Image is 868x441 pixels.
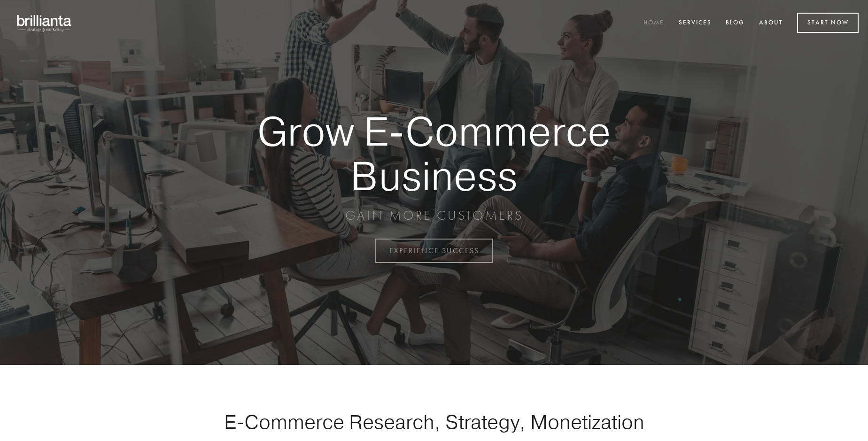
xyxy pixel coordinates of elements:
p: GAIN MORE CUSTOMERS [225,207,643,224]
img: brillianta - research, strategy, marketing [9,9,80,37]
a: Services [673,15,718,31]
a: EXPERIENCE SUCCESS [375,239,493,263]
a: Blog [720,15,751,31]
h1: E-Commerce Research, Strategy, Monetization [194,410,674,433]
a: Home [637,15,670,31]
a: About [753,15,789,31]
a: Start Now [797,13,859,33]
strong: Grow E-Commerce Business [225,109,643,198]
